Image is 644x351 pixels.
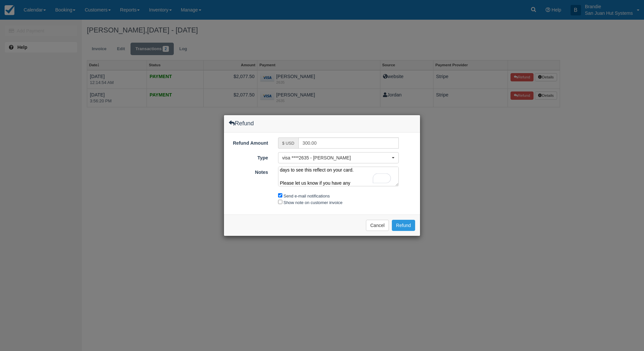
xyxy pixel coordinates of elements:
[284,200,343,205] label: Show note on customer invoice
[278,152,399,163] button: visa ****2635 - [PERSON_NAME]
[298,137,399,149] input: Valid number required.
[278,167,399,186] textarea: To enrich screen reader interactions, please activate Accessibility in Grammarly extension settings
[229,120,254,127] h4: Refund
[366,220,389,231] button: Cancel
[282,141,294,146] small: $ USD
[284,194,330,198] label: Send e-mail notifications
[224,137,273,147] label: Refund Amount
[282,155,391,161] span: visa ****2635 - [PERSON_NAME]
[224,152,273,161] label: Type
[224,167,273,176] label: Notes
[392,220,415,231] button: Refund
